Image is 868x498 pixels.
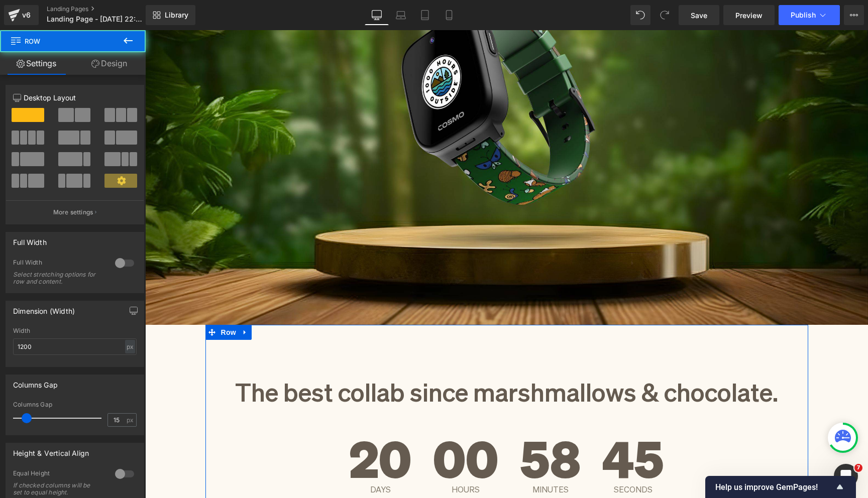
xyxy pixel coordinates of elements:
div: Full Width [13,232,47,246]
span: Minutes [375,455,436,463]
div: Width [13,327,137,334]
button: More settings [6,200,144,224]
a: Landing Pages [47,5,162,13]
span: 45 [457,400,519,455]
a: Laptop [389,5,413,25]
span: Help us improve GemPages! [715,482,834,492]
div: Select stretching options for row and content. [13,271,103,285]
a: Tablet [413,5,437,25]
button: Show survey - Help us improve GemPages! [715,481,846,493]
a: New Library [146,5,195,25]
iframe: Intercom live chat [834,464,858,488]
a: Expand / Collapse [93,295,106,310]
div: v6 [20,9,33,22]
span: Publish [791,11,816,19]
button: Undo [630,5,650,25]
input: auto [13,338,137,355]
span: Hours [288,455,353,463]
span: 58 [375,400,436,455]
p: Desktop Layout [13,92,137,103]
button: Redo [655,5,675,25]
div: Equal Height [13,469,105,480]
span: Days [204,455,266,463]
a: Desktop [365,5,389,25]
span: 7 [854,464,862,472]
span: Preview [735,10,763,21]
span: px [127,417,135,423]
button: Publish [779,5,840,25]
a: Design [73,52,146,75]
button: More [844,5,864,25]
span: 20 [204,400,266,455]
span: Row [73,295,93,310]
a: Mobile [437,5,461,25]
span: 00 [288,400,353,455]
div: Full Width [13,259,105,269]
a: Preview [723,5,775,25]
div: px [125,340,135,353]
div: Height & Vertical Align [13,443,89,457]
span: Row [10,30,111,52]
p: More settings [53,208,93,217]
div: If checked columns will be set to equal height. [13,482,103,496]
span: Landing Page - [DATE] 22:29:27 [47,15,143,23]
div: Dimension (Width) [13,301,75,315]
span: Library [165,11,188,20]
a: v6 [4,5,39,25]
span: Save [691,10,707,21]
h1: The best collab since marshmallows & chocolate. [68,342,656,378]
div: Columns Gap [13,375,58,389]
span: Seconds [457,455,519,463]
div: Columns Gap [13,401,137,408]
